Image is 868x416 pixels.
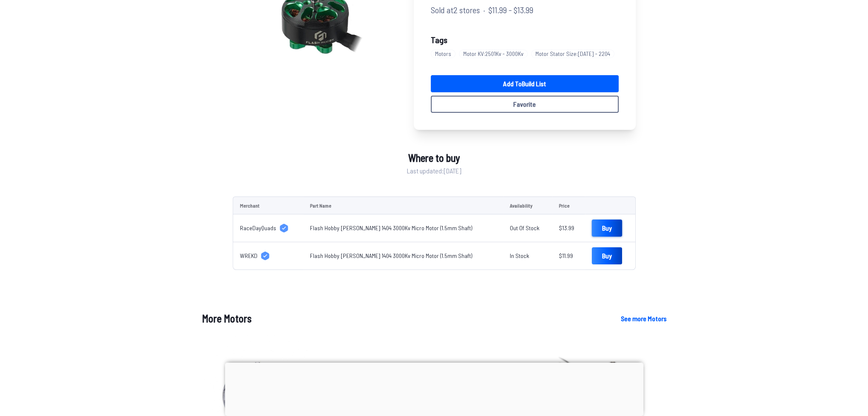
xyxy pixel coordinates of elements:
[459,50,528,58] span: Motor KV : 2501Kv - 3000Kv
[592,247,622,264] a: Buy
[431,96,619,113] button: Favorite
[431,75,619,92] a: Add toBuild List
[431,46,459,62] a: Motors
[503,196,552,214] td: Availability
[431,3,480,16] span: Sold at 2 stores
[592,220,622,237] a: Buy
[240,224,297,232] a: RaceDayQuads
[202,311,607,326] h1: More Motors
[621,313,666,324] a: See more Motors
[488,3,533,16] span: $11.99 - $13.99
[240,252,257,260] span: WREKD
[503,242,552,270] td: In Stock
[503,214,552,242] td: Out Of Stock
[408,150,460,166] span: Where to buy
[303,196,503,214] td: Part Name
[431,50,456,58] span: Motors
[459,46,531,62] a: Motor KV:2501Kv - 3000Kv
[407,166,461,176] span: Last updated: [DATE]
[531,46,618,62] a: Motor Stator Size:[DATE] - 2204
[240,224,276,232] span: RaceDayQuads
[431,35,447,45] span: Tags
[552,196,585,214] td: Price
[552,242,585,270] td: $11.99
[531,50,614,58] span: Motor Stator Size : [DATE] - 2204
[552,214,585,242] td: $13.99
[240,252,297,260] a: WREKD
[233,196,304,214] td: Merchant
[483,3,485,16] span: ·
[225,363,643,414] iframe: Advertisement
[310,224,472,231] a: Flash Hobby [PERSON_NAME] 1404 3000Kv Micro Motor (1.5mm Shaft)
[310,252,472,259] a: Flash Hobby [PERSON_NAME] 1404 3000Kv Micro Motor (1.5mm Shaft)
